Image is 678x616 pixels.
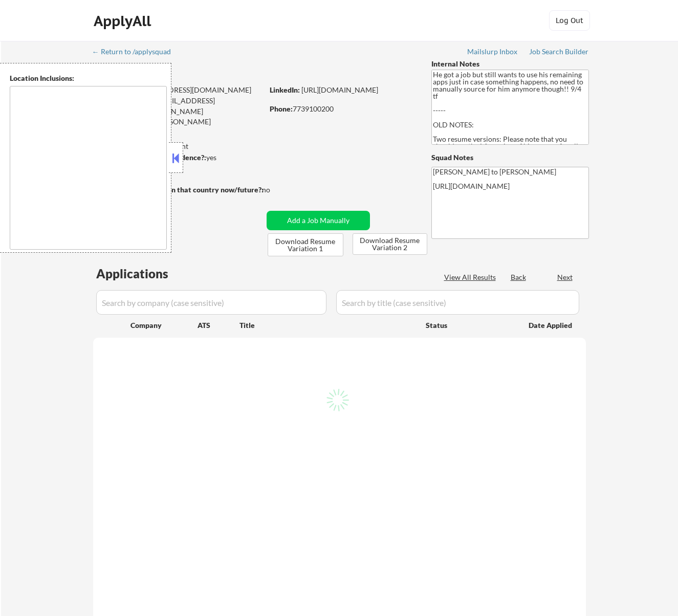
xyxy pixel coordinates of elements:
[92,48,181,58] a: ← Return to /applysquad
[92,48,181,55] div: ← Return to /applysquad
[426,316,514,334] div: Status
[529,320,574,331] div: Date Applied
[557,272,574,282] div: Next
[93,67,303,79] div: [PERSON_NAME]
[444,272,499,282] div: View All Results
[270,85,300,94] strong: LinkedIn:
[268,233,343,256] button: Download Resume Variation 1
[130,320,198,331] div: Company
[96,268,198,280] div: Applications
[431,152,589,163] div: Squad Notes
[301,85,378,94] a: [URL][DOMAIN_NAME]
[267,211,370,230] button: Add a Job Manually
[353,233,427,255] button: Download Resume Variation 2
[270,104,414,114] div: 7739100200
[270,104,293,113] strong: Phone:
[94,12,154,30] div: ApplyAll
[198,320,239,331] div: ATS
[467,48,518,58] a: Mailslurp Inbox
[96,290,326,315] input: Search by company (case sensitive)
[529,48,589,55] div: Job Search Builder
[10,73,167,83] div: Location Inclusions:
[549,10,590,31] button: Log Out
[239,320,416,331] div: Title
[262,185,291,195] div: no
[511,272,527,282] div: Back
[467,48,518,55] div: Mailslurp Inbox
[336,290,579,315] input: Search by title (case sensitive)
[431,59,589,69] div: Internal Notes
